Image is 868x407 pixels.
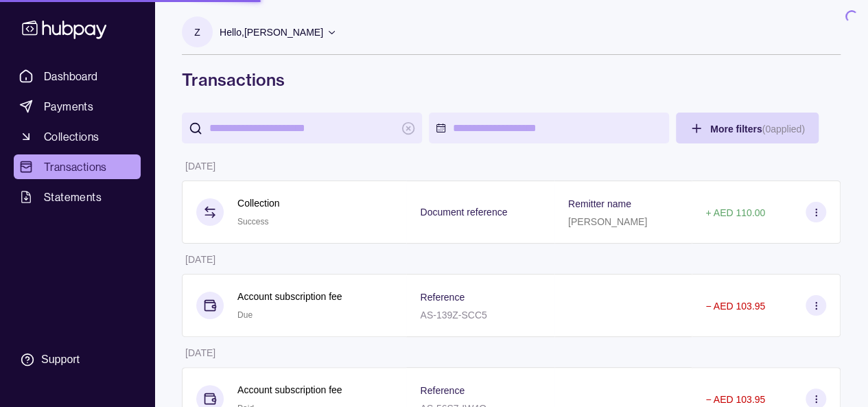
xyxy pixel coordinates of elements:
[220,25,323,40] p: Hello, [PERSON_NAME]
[568,198,631,209] p: Remitter name
[14,154,141,179] a: Transactions
[185,254,215,265] p: [DATE]
[185,161,215,172] p: [DATE]
[705,394,765,405] p: − AED 103.95
[237,310,253,320] span: Due
[209,113,395,143] input: search
[420,292,465,303] p: Reference
[44,128,99,145] span: Collections
[568,216,647,227] p: [PERSON_NAME]
[762,124,804,135] p: ( 0 applied)
[41,352,80,367] div: Support
[420,385,465,396] p: Reference
[44,159,107,175] span: Transactions
[44,189,102,205] span: Statements
[705,301,765,312] p: − AED 103.95
[14,124,141,149] a: Collections
[705,207,765,218] p: + AED 110.00
[237,289,342,304] p: Account subscription fee
[237,196,279,211] p: Collection
[182,69,841,91] h1: Transactions
[194,25,200,40] p: Z
[14,345,141,374] a: Support
[420,310,486,321] p: AS-139Z-SCC5
[237,217,268,226] span: Success
[14,94,141,119] a: Payments
[14,64,141,89] a: Dashboard
[237,382,342,397] p: Account subscription fee
[44,98,93,115] span: Payments
[676,113,819,143] button: More filters(0applied)
[710,124,805,135] span: More filters
[14,185,141,209] a: Statements
[44,68,98,84] span: Dashboard
[420,207,507,218] p: Document reference
[185,347,215,358] p: [DATE]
